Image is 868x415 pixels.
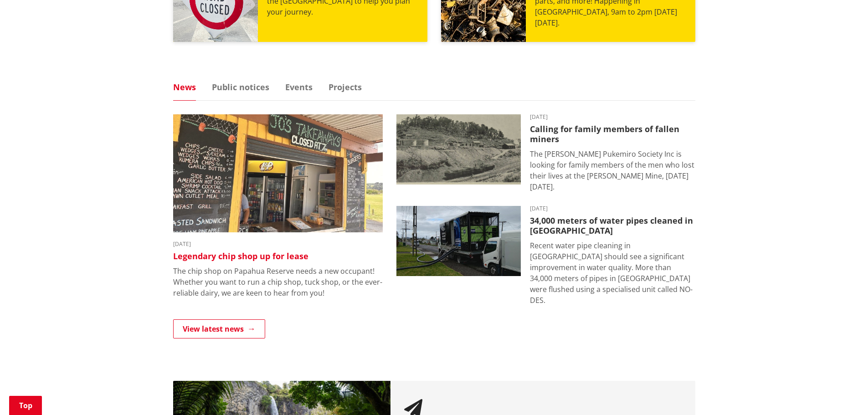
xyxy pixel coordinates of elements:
[173,266,383,298] p: The chip shop on Papahua Reserve needs a new occupant! Whether you want to run a chip shop, tuck ...
[285,83,313,91] a: Events
[173,319,265,338] a: View latest news
[173,241,383,247] time: [DATE]
[530,240,695,306] p: Recent water pipe cleaning in [GEOGRAPHIC_DATA] should see a significant improvement in water qua...
[396,114,695,192] a: A black-and-white historic photograph shows a hillside with trees, small buildings, and cylindric...
[396,114,521,184] img: Glen Afton Mine 1939
[212,83,269,91] a: Public notices
[173,114,383,232] img: Jo's takeaways, Papahua Reserve, Raglan
[329,83,362,91] a: Projects
[530,206,695,211] time: [DATE]
[530,124,695,144] h3: Calling for family members of fallen miners
[173,83,196,91] a: News
[826,377,859,410] iframe: Messenger Launcher
[396,206,521,276] img: NO-DES unit flushing water pipes in Huntly
[396,206,695,306] a: [DATE] 34,000 meters of water pipes cleaned in [GEOGRAPHIC_DATA] Recent water pipe cleaning in [G...
[173,114,383,298] a: Outdoor takeaway stand with chalkboard menus listing various foods, like burgers and chips. A fri...
[173,251,383,261] h3: Legendary chip shop up for lease
[530,114,695,120] time: [DATE]
[530,216,695,236] h3: 34,000 meters of water pipes cleaned in [GEOGRAPHIC_DATA]
[9,396,42,415] a: Top
[530,149,695,192] p: The [PERSON_NAME] Pukemiro Society Inc is looking for family members of the men who lost their li...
